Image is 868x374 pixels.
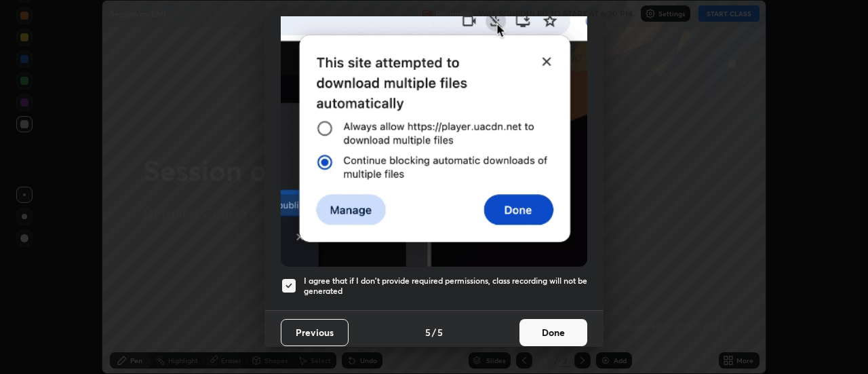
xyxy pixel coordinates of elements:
h5: I agree that if I don't provide required permissions, class recording will not be generated [304,276,587,297]
h4: 5 [425,325,431,339]
button: Previous [281,319,349,346]
h4: / [432,325,436,339]
h4: 5 [437,325,443,339]
button: Done [519,319,587,346]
